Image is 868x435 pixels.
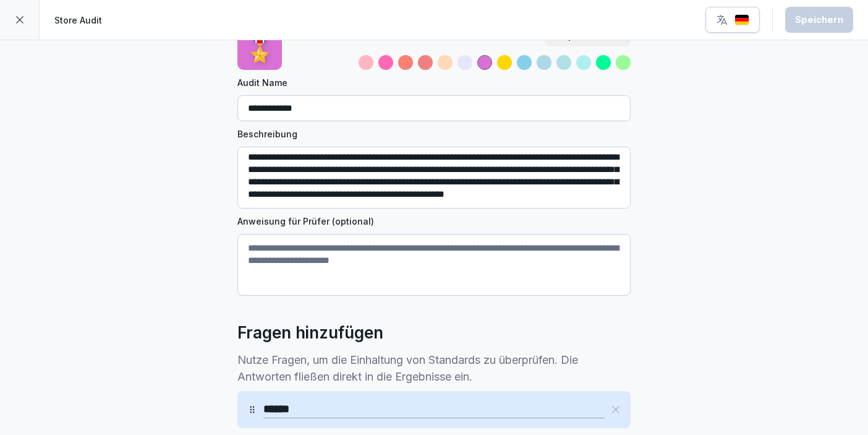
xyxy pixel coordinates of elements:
[795,13,843,27] div: Speichern
[785,7,853,33] button: Speichern
[244,28,276,67] p: 🎖️
[734,14,749,26] img: de.svg
[237,321,383,345] h2: Fragen hinzufügen
[237,215,631,228] label: Anweisung für Prüfer (optional)
[237,351,631,385] p: Nutze Fragen, um die Einhaltung von Standards zu überprüfen. Die Antworten fließen direkt in die ...
[237,127,631,140] label: Beschreibung
[237,76,631,89] label: Audit Name
[54,14,102,27] p: Store Audit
